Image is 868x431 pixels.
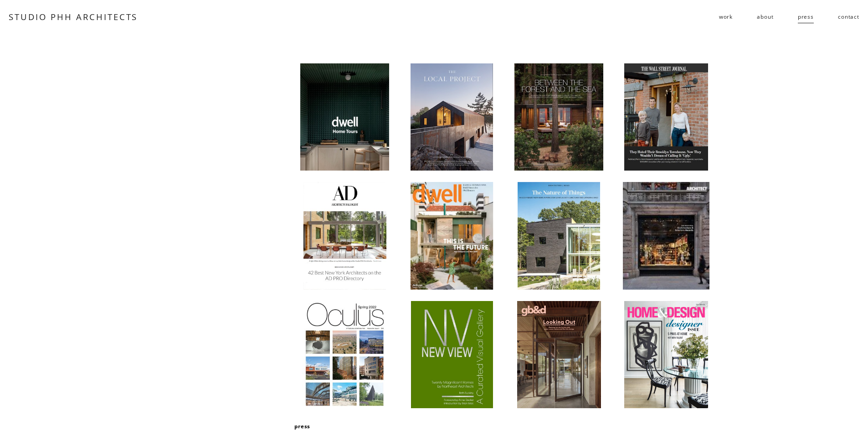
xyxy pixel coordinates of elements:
[719,10,733,24] a: folder dropdown
[838,10,859,24] a: contact
[9,11,138,22] a: STUDIO PHH ARCHITECTS
[757,10,773,24] a: about
[798,10,814,24] a: press
[719,10,733,23] span: work
[294,422,310,430] strong: press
